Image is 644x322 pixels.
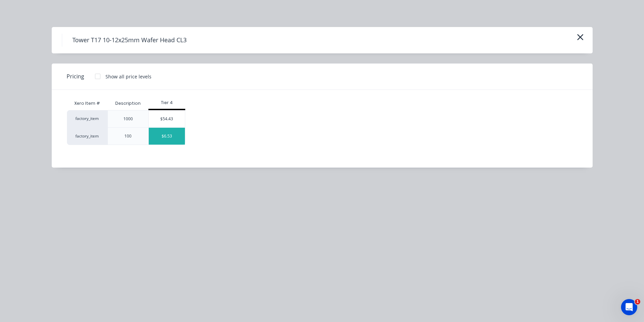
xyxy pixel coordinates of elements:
h4: Tower T17 10-12x25mm Wafer Head CL3 [62,34,197,47]
div: factory_item [67,127,108,145]
span: Pricing [67,72,84,80]
div: $54.43 [149,110,185,127]
div: Show all price levels [105,73,151,80]
div: Xero Item # [67,97,108,110]
div: Description [110,95,146,112]
div: 1000 [123,116,133,122]
div: $6.53 [149,128,185,145]
div: 100 [124,133,132,139]
span: 1 [635,299,640,304]
div: Tier 4 [148,100,185,106]
iframe: Intercom live chat [621,299,637,315]
div: factory_item [67,110,108,127]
